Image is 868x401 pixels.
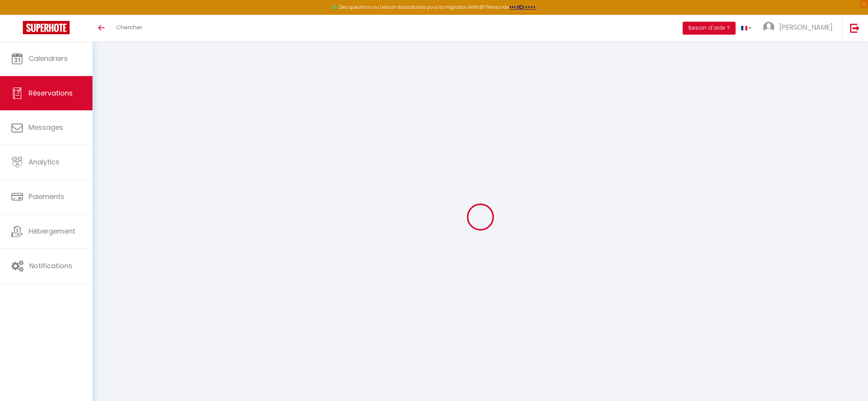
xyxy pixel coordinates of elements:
a: >>> ICI <<<< [509,4,536,10]
span: Paiements [29,192,64,201]
button: Besoin d'aide ? [683,22,736,35]
span: [PERSON_NAME] [779,22,833,32]
span: Messages [29,123,63,132]
a: ... [PERSON_NAME] [757,15,842,41]
span: Hébergement [29,226,75,236]
img: ... [763,22,774,33]
img: Super Booking [23,21,70,34]
span: Analytics [29,157,59,167]
span: Calendriers [29,54,68,63]
a: Chercher [110,15,148,41]
span: Réservations [29,88,73,98]
img: logout [850,23,860,33]
span: Notifications [29,261,72,271]
span: Chercher [116,23,142,31]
